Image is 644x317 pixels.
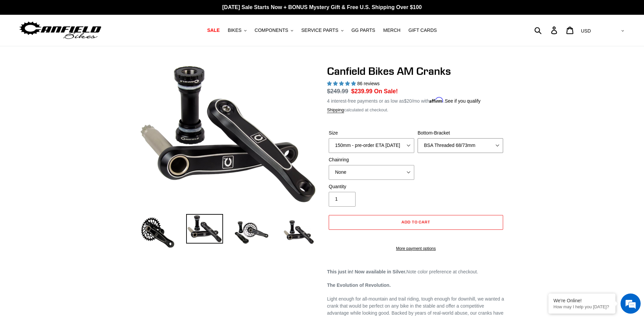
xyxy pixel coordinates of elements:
[204,26,223,35] a: SALE
[327,282,391,288] strong: The Evolution of Revolution.
[228,28,241,33] span: BIKES
[429,97,443,103] span: Affirm
[351,88,372,95] span: $239.99
[327,81,357,86] span: 4.97 stars
[301,28,338,33] span: SERVICE PARTS
[327,268,505,275] p: Note color preference at checkout.
[251,26,297,35] button: COMPONENTS
[383,28,400,33] span: MERCH
[327,269,407,274] strong: This just in! Now available in Silver.
[553,298,610,303] div: We're Online!
[207,28,220,33] span: SALE
[327,88,348,95] s: $249.99
[329,156,414,163] label: Chainring
[409,28,437,33] span: GIFT CARDS
[327,65,505,77] h1: Canfield Bikes AM Cranks
[327,96,481,105] p: 4 interest-free payments or as low as /mo with .
[352,28,375,33] span: GG PARTS
[280,214,317,251] img: Load image into Gallery viewer, CANFIELD-AM_DH-CRANKS
[329,129,414,137] label: Size
[374,87,398,96] span: On Sale!
[348,26,379,35] a: GG PARTS
[357,81,380,86] span: 86 reviews
[404,98,412,104] span: $20
[553,304,610,309] p: How may I help you today?
[329,215,503,230] button: Add to cart
[418,129,503,137] label: Bottom-Bracket
[186,214,223,244] img: Load image into Gallery viewer, Canfield Cranks
[139,214,176,251] img: Load image into Gallery viewer, Canfield Bikes AM Cranks
[329,246,503,252] a: More payment options
[538,23,555,38] input: Search
[445,98,481,104] a: See if you qualify - Learn more about Affirm Financing (opens in modal)
[380,26,404,35] a: MERCH
[18,20,102,41] img: Canfield Bikes
[329,183,414,190] label: Quantity
[405,26,440,35] a: GIFT CARDS
[233,214,270,251] img: Load image into Gallery viewer, Canfield Bikes AM Cranks
[255,28,288,33] span: COMPONENTS
[327,107,344,113] a: Shipping
[401,219,431,224] span: Add to cart
[224,26,250,35] button: BIKES
[327,107,505,113] div: calculated at checkout.
[298,26,346,35] button: SERVICE PARTS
